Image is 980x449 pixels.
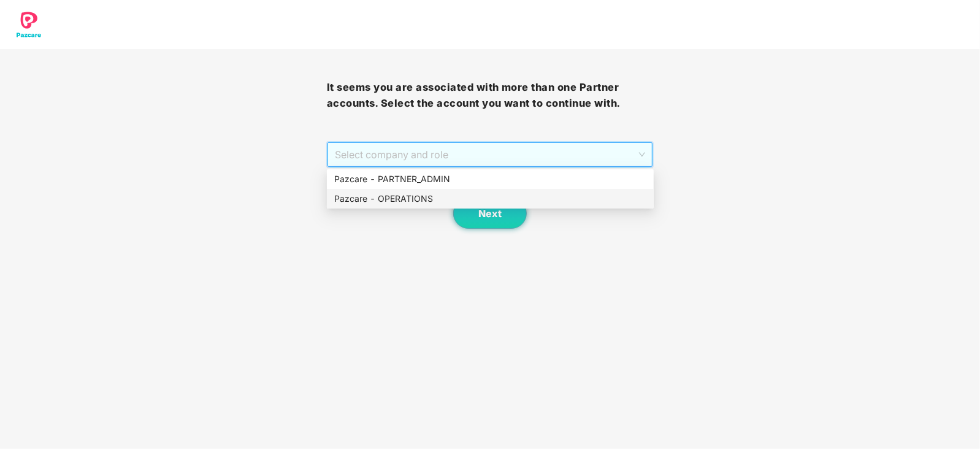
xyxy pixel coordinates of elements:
button: Next [453,198,527,229]
div: Pazcare - OPERATIONS [327,189,654,209]
h3: It seems you are associated with more than one Partner accounts. Select the account you want to c... [327,80,654,111]
div: Pazcare - OPERATIONS [334,192,646,205]
span: Select company and role [335,143,646,166]
span: Next [478,208,502,220]
div: Pazcare - PARTNER_ADMIN [334,172,646,186]
div: Pazcare - PARTNER_ADMIN [327,169,654,189]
